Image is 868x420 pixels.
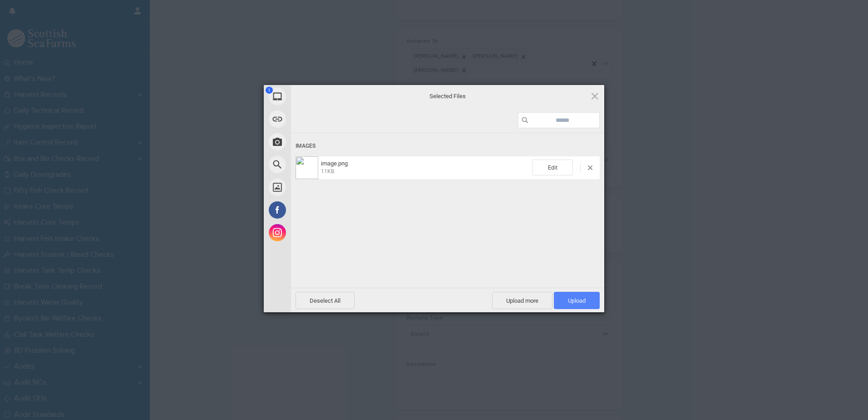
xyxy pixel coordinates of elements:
span: Upload more [492,292,552,309]
img: 8359185a-5338-4a93-915b-a1caef42cd21 [296,156,318,179]
span: Upload [554,292,600,309]
span: Upload [568,297,586,304]
div: My Device [264,85,373,108]
div: Facebook [264,199,373,221]
span: 11KB [321,168,334,175]
div: Link (URL) [264,108,373,130]
span: Deselect All [296,292,355,309]
div: Instagram [264,221,373,244]
span: Click here or hit ESC to close picker [590,91,600,101]
span: image.png [318,160,532,175]
span: 1 [266,87,273,94]
span: Edit [532,160,573,175]
div: Unsplash [264,176,373,199]
div: Web Search [264,153,373,176]
div: Take Photo [264,130,373,153]
span: Selected Files [357,92,538,100]
div: Images [296,138,600,155]
span: image.png [321,160,348,167]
